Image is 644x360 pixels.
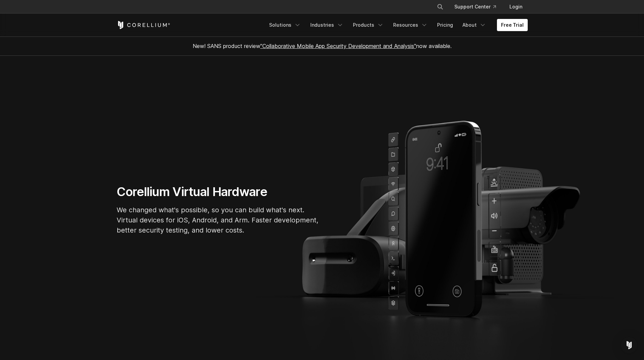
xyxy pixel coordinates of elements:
a: Login [504,1,528,13]
button: Search [434,1,446,13]
p: We changed what's possible, so you can build what's next. Virtual devices for iOS, Android, and A... [117,205,319,235]
a: Corellium Home [117,21,170,29]
a: Solutions [265,19,305,31]
a: About [458,19,490,31]
div: Open Intercom Messenger [621,337,637,353]
a: Pricing [433,19,457,31]
a: Products [349,19,388,31]
h1: Corellium Virtual Hardware [117,184,319,199]
a: Industries [306,19,348,31]
a: Free Trial [497,19,528,31]
a: Support Center [449,1,501,13]
span: New! SANS product review now available. [193,43,452,49]
a: Resources [389,19,432,31]
div: Navigation Menu [429,1,528,13]
a: "Collaborative Mobile App Security Development and Analysis" [260,43,416,49]
div: Navigation Menu [265,19,528,31]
